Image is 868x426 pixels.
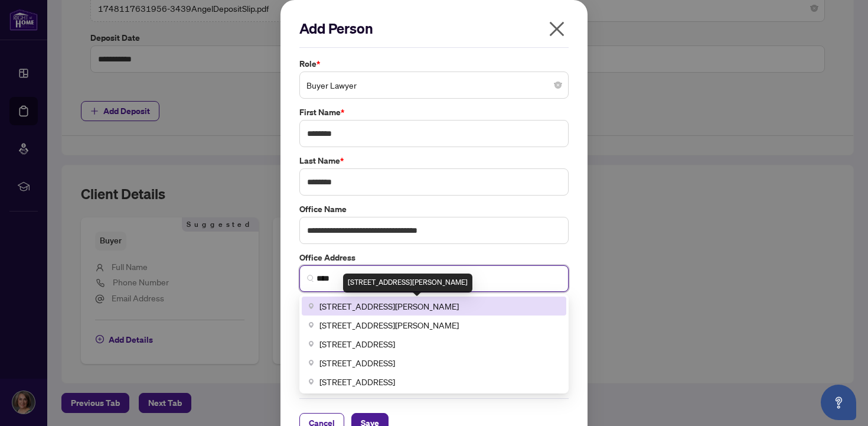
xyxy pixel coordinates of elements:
h2: Add Person [299,19,569,38]
span: [STREET_ADDRESS] [319,375,395,388]
button: Open asap [821,385,856,420]
span: close-circle [554,82,562,89]
span: [STREET_ADDRESS][PERSON_NAME] [319,318,459,331]
img: search_icon [307,275,314,282]
label: First Name [299,106,569,119]
div: [STREET_ADDRESS][PERSON_NAME] [343,274,472,292]
label: Office Name [299,203,569,216]
label: Office Address [299,251,569,264]
span: [STREET_ADDRESS] [319,337,395,350]
span: Buyer Lawyer [306,74,562,96]
span: [STREET_ADDRESS] [319,356,395,369]
label: Role [299,57,569,70]
span: close [547,19,566,38]
span: [STREET_ADDRESS][PERSON_NAME] [319,300,459,313]
label: Last Name [299,154,569,167]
